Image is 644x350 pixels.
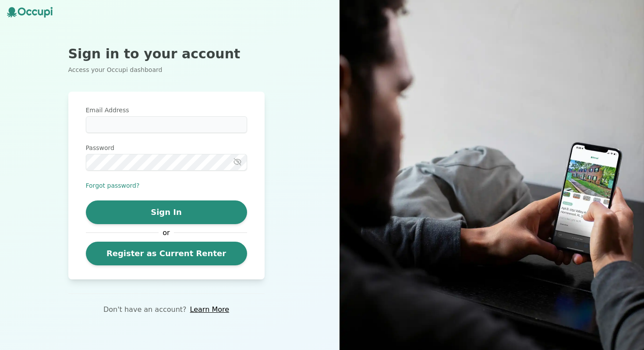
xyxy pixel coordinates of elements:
h2: Sign in to your account [68,46,265,62]
button: Forgot password? [86,181,140,190]
p: Access your Occupi dashboard [68,65,265,74]
label: Email Address [86,106,247,114]
a: Learn More [190,304,229,315]
label: Password [86,143,247,152]
p: Don't have an account? [103,304,187,315]
button: Sign In [86,200,247,224]
span: or [159,228,174,238]
a: Register as Current Renter [86,242,247,265]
